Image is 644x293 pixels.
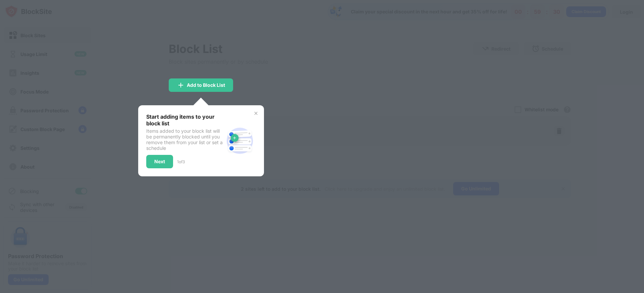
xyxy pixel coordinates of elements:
[154,159,165,164] div: Next
[146,128,224,151] div: Items added to your block list will be permanently blocked until you remove them from your list o...
[253,111,259,116] img: x-button.svg
[187,82,225,88] div: Add to Block List
[177,159,185,164] div: 1 of 3
[146,113,224,127] div: Start adding items to your block list
[224,125,256,157] img: block-site.svg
